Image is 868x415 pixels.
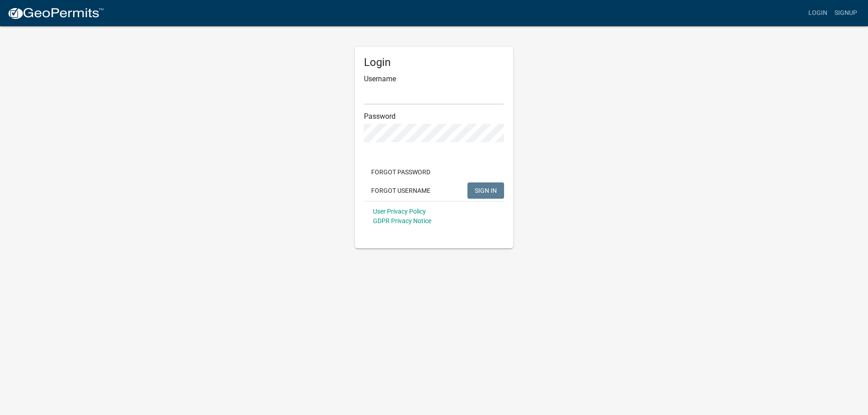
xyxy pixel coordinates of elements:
label: Password [364,113,396,120]
a: GDPR Privacy Notice [373,217,431,224]
h5: Login [364,56,504,69]
span: SIGN IN [475,187,497,194]
button: Forgot Username [364,182,438,199]
button: SIGN IN [467,182,504,199]
a: Login [805,5,831,22]
a: Signup [831,5,861,22]
a: User Privacy Policy [373,208,426,215]
button: Forgot Password [364,164,438,180]
label: Username [364,75,396,83]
